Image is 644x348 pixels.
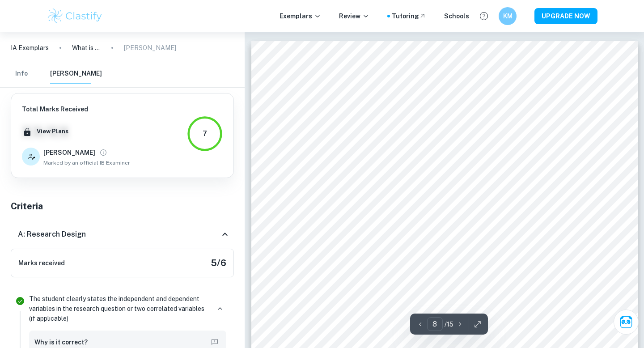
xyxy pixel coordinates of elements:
a: IA Exemplars [11,43,49,53]
p: What is the effect of increasing iron (III) chloride concentration (0 mg/L, 2mg/L, 4mg/L, 6mg/L, ... [72,43,101,53]
h5: Criteria [11,199,234,213]
h6: Why is it correct? [34,337,88,347]
button: Ask Clai [614,310,639,335]
h6: Total Marks Received [22,104,130,114]
button: View full profile [97,146,110,159]
button: Help and Feedback [476,8,491,24]
h6: KM [503,11,513,21]
p: Review [339,11,369,21]
button: [PERSON_NAME] [50,64,102,84]
h6: Marks received [18,258,65,268]
img: Clastify logo [47,7,103,25]
p: The student clearly states the independent and dependent variables in the research question or tw... [29,294,210,323]
p: Exemplars [280,11,321,21]
a: Tutoring [392,11,426,21]
a: Schools [444,11,469,21]
button: View Plans [34,125,71,138]
div: A: Research Design [11,220,234,249]
span: Marked by an official IB Examiner [43,159,130,167]
h6: [PERSON_NAME] [43,148,95,157]
button: KM [499,7,517,25]
h6: A: Research Design [18,229,86,240]
button: UPGRADE NOW [534,8,597,24]
h5: 5 / 6 [211,256,226,270]
p: / 15 [445,319,453,329]
div: 7 [203,128,207,139]
button: Info [11,64,32,84]
svg: Correct [15,296,25,306]
p: [PERSON_NAME] [124,43,176,53]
